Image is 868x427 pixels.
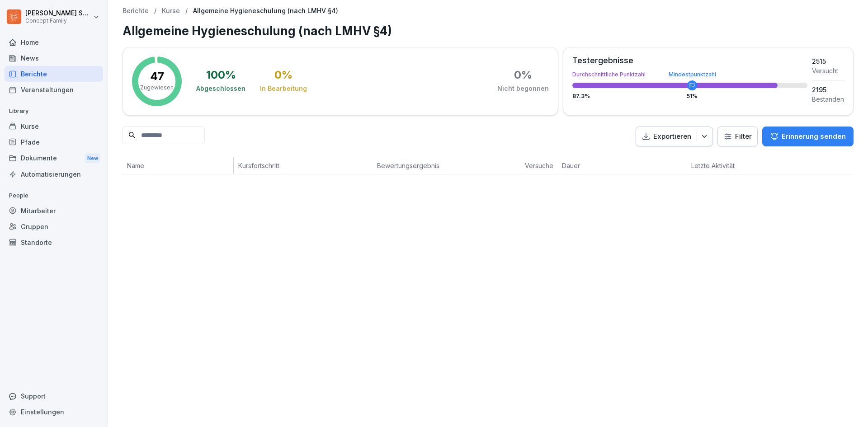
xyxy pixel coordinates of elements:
div: 2515 [812,56,844,66]
p: Zugewiesen [140,84,174,92]
a: Einstellungen [5,404,103,420]
a: Kurse [5,118,103,134]
div: New [85,153,100,164]
a: Home [5,34,103,50]
div: Durchschnittliche Punktzahl [572,72,807,77]
a: Gruppen [5,219,103,235]
a: DokumenteNew [5,150,103,167]
a: Standorte [5,235,103,250]
p: Exportieren [653,131,691,142]
p: Allgemeine Hygieneschulung (nach LMHV §4) [193,7,338,15]
div: 0 % [274,70,292,80]
h1: Allgemeine Hygieneschulung (nach LMHV §4) [123,22,854,40]
p: / [154,7,156,15]
p: People [5,188,103,203]
p: Versuche [525,161,553,170]
div: In Bearbeitung [260,84,307,93]
a: Pfade [5,134,103,150]
div: Dokumente [5,150,103,167]
p: Concept Family [25,18,91,24]
div: Support [5,388,103,404]
p: 47 [150,71,164,82]
div: 2195 [812,85,844,94]
p: [PERSON_NAME] Schyle [25,9,91,17]
div: 51 % [687,94,698,99]
p: Bewertungsergebnis [377,161,516,170]
div: 100 % [206,70,236,80]
div: Bestanden [812,94,844,104]
p: Dauer [562,161,599,170]
div: 87.3 % [572,94,807,99]
p: Name [127,161,229,170]
a: Automatisierungen [5,166,103,182]
button: Filter [718,127,757,146]
div: Abgeschlossen [196,84,245,93]
a: Mitarbeiter [5,203,103,219]
p: / [185,7,188,15]
div: 0 % [514,70,532,80]
div: Versucht [812,66,844,75]
div: Mindestpunktzahl [669,72,716,77]
a: Berichte [5,66,103,82]
p: Letzte Aktivität [691,161,752,170]
a: Berichte [123,7,149,15]
p: Library [5,104,103,118]
a: Veranstaltungen [5,82,103,98]
a: News [5,50,103,66]
div: Nicht begonnen [497,84,549,93]
button: Exportieren [636,127,713,147]
p: Kursfortschritt [238,161,368,170]
a: Kurse [162,7,180,15]
div: Testergebnisse [572,56,807,65]
p: Erinnerung senden [782,131,846,141]
div: Filter [723,132,752,141]
button: Erinnerung senden [762,127,854,146]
